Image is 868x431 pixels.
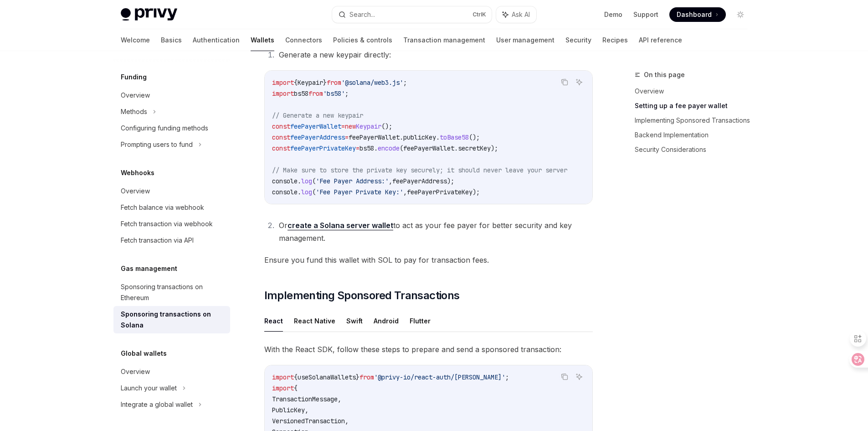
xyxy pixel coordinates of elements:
[633,10,658,19] a: Support
[113,363,230,380] a: Overview
[677,10,712,19] span: Dashboard
[447,177,454,185] span: );
[308,89,323,98] span: from
[298,188,301,196] span: .
[113,87,230,104] a: Overview
[272,373,294,381] span: import
[407,188,473,196] span: feePayerPrivateKey
[161,29,182,51] a: Basics
[602,29,628,51] a: Recipes
[473,11,486,18] span: Ctrl K
[121,106,147,117] div: Methods
[294,310,335,332] button: React Native
[400,144,403,152] span: (
[290,144,356,152] span: feePayerPrivateKey
[454,144,458,152] span: .
[121,29,150,51] a: Welcome
[301,188,312,196] span: log
[458,144,491,152] span: secretKey
[121,186,150,197] div: Overview
[392,177,447,185] span: feePayerAddress
[381,122,392,130] span: ();
[121,123,208,134] div: Configuring funding methods
[121,399,193,410] div: Integrate a global wallet
[121,90,150,101] div: Overview
[272,111,363,119] span: // Generate a new keypair
[360,144,374,152] span: bs58
[121,281,225,303] div: Sponsoring transactions on Ethereum
[345,122,356,130] span: new
[644,69,685,80] span: On this page
[272,406,305,414] span: PublicKey
[294,373,298,381] span: {
[121,383,177,394] div: Launch your wallet
[440,133,469,141] span: toBase58
[403,78,407,87] span: ;
[121,202,204,213] div: Fetch balance via webhook
[505,373,509,381] span: ;
[294,89,308,98] span: bs58
[323,89,345,98] span: 'bs58'
[121,167,154,178] h5: Webhooks
[669,7,726,22] a: Dashboard
[290,122,341,130] span: feePayerWallet
[635,84,755,99] a: Overview
[349,133,400,141] span: feePayerWallet
[496,6,536,23] button: Ask AI
[473,188,480,196] span: );
[512,10,530,19] span: Ask AI
[403,188,407,196] span: ,
[333,29,392,51] a: Policies & controls
[559,76,570,88] button: Copy the contents from the code block
[121,8,177,21] img: light logo
[491,144,498,152] span: );
[301,177,312,185] span: log
[298,177,301,185] span: .
[251,29,274,51] a: Wallets
[635,113,755,128] a: Implementing Sponsored Transactions
[403,133,436,141] span: publicKey
[356,373,360,381] span: }
[121,348,167,359] h5: Global wallets
[323,78,327,87] span: }
[288,221,393,230] a: create a Solana server wallet
[349,9,375,20] div: Search...
[573,371,585,383] button: Ask AI
[272,188,298,196] span: console
[276,219,593,244] li: Or to act as your fee payer for better security and key management.
[573,76,585,88] button: Ask AI
[346,310,363,332] button: Swift
[121,366,150,377] div: Overview
[272,122,290,130] span: const
[305,406,308,414] span: ,
[272,144,290,152] span: const
[410,310,431,332] button: Flutter
[345,89,349,98] span: ;
[341,122,345,130] span: =
[272,177,298,185] span: console
[389,177,392,185] span: ,
[559,371,570,383] button: Copy the contents from the code block
[436,133,440,141] span: .
[272,417,345,425] span: VersionedTransaction
[469,133,480,141] span: ();
[403,144,454,152] span: feePayerWallet
[113,306,230,333] a: Sponsoring transactions on Solana
[272,78,294,87] span: import
[400,133,403,141] span: .
[360,373,374,381] span: from
[193,29,240,51] a: Authentication
[312,177,316,185] span: (
[272,133,290,141] span: const
[639,29,682,51] a: API reference
[121,263,177,274] h5: Gas management
[356,144,360,152] span: =
[345,417,349,425] span: ,
[327,78,341,87] span: from
[635,142,755,157] a: Security Considerations
[276,48,593,61] li: Generate a new keypair directly:
[113,279,230,306] a: Sponsoring transactions on Ethereum
[294,78,298,87] span: {
[113,199,230,216] a: Fetch balance via webhook
[374,310,399,332] button: Android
